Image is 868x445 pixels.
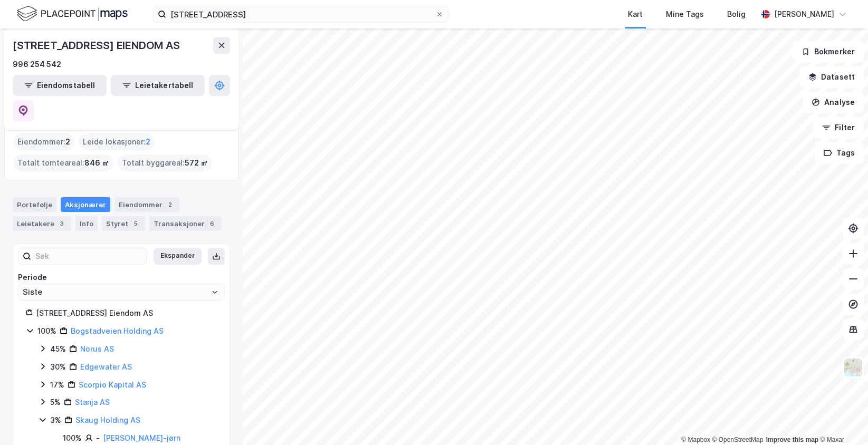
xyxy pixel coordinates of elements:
button: Eiendomstabell [13,75,107,96]
button: Leietakertabell [111,75,205,96]
div: Bolig [727,8,746,21]
img: Z [843,357,863,378]
div: 100% [63,432,82,444]
div: Totalt byggareal : [118,154,212,171]
div: 100% [37,325,56,337]
div: 2 [165,199,175,210]
input: ClearOpen [18,284,224,300]
span: 2 [146,136,150,148]
iframe: Chat Widget [815,394,868,445]
div: 5% [50,396,61,409]
a: Skaug Holding AS [75,415,140,424]
a: Stanja AS [75,398,110,407]
div: - [96,432,100,444]
div: Transaksjoner [149,216,222,231]
button: Tags [815,142,864,163]
div: Kart [628,8,643,21]
div: 5 [130,218,141,229]
div: Mine Tags [666,8,704,21]
a: Improve this map [766,436,818,443]
div: Leide lokasjoner : [79,133,155,150]
a: Edgewater AS [80,362,132,371]
button: Open [211,288,219,296]
div: [STREET_ADDRESS] Eiendom AS [36,307,217,320]
div: Info [75,216,98,231]
div: Portefølje [13,197,56,212]
div: Eiendommer : [13,133,74,150]
div: 3 [56,218,67,229]
button: Datasett [799,66,864,88]
div: 996 254 542 [13,58,61,71]
a: [PERSON_NAME]-jørn [103,433,180,442]
div: 3% [50,414,61,427]
div: Eiendommer [115,197,179,212]
div: [PERSON_NAME] [774,8,834,21]
div: Aksjonærer [61,197,110,212]
div: Leietakere [13,216,71,231]
span: 572 ㎡ [185,157,208,169]
span: 2 [65,136,70,148]
span: 846 ㎡ [84,157,109,169]
a: Norus AS [80,344,114,353]
div: 17% [50,379,64,391]
div: Styret [102,216,145,231]
div: Totalt tomteareal : [13,154,113,171]
button: Filter [813,117,864,138]
div: 45% [50,343,66,355]
a: OpenStreetMap [712,436,764,443]
input: Søk [31,248,147,264]
button: Analyse [803,92,864,113]
div: 6 [207,218,217,229]
a: Scorpio Kapital AS [79,380,146,389]
div: Periode [18,271,225,284]
input: Søk på adresse, matrikkel, gårdeiere, leietakere eller personer [166,6,435,22]
button: Ekspander [154,248,202,265]
div: 30% [50,361,66,373]
div: [STREET_ADDRESS] EIENDOM AS [13,37,182,54]
a: Bogstadveien Holding AS [71,326,164,335]
a: Mapbox [681,436,710,443]
button: Bokmerker [793,41,864,62]
img: logo.f888ab2527a4732fd821a326f86c7f29.svg [17,5,128,23]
